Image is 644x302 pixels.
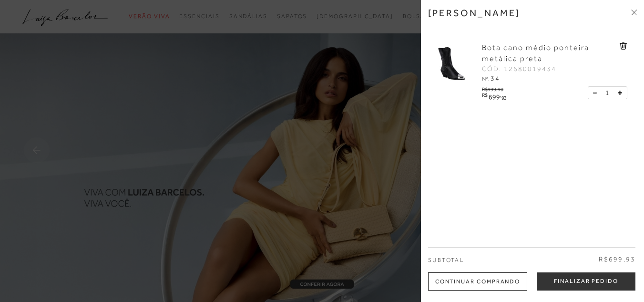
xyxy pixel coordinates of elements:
i: , [500,93,507,98]
span: 1 [605,88,609,98]
span: Bota cano médio ponteira metálica preta [482,43,589,63]
div: R$999,90 [482,84,508,92]
span: R$699,93 [599,255,635,264]
span: 34 [491,74,500,82]
i: R$ [482,93,487,98]
span: Nº: [482,75,490,82]
span: 93 [501,95,507,101]
img: Bota cano médio ponteira metálica preta [428,42,476,90]
h3: [PERSON_NAME] [428,7,521,19]
button: Finalizar Pedido [537,272,635,291]
div: Continuar Comprando [428,272,527,291]
span: Subtotal [428,257,464,263]
span: CÓD: 12680019434 [482,64,556,74]
a: Bota cano médio ponteira metálica preta [482,42,617,64]
span: 699 [489,93,500,101]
